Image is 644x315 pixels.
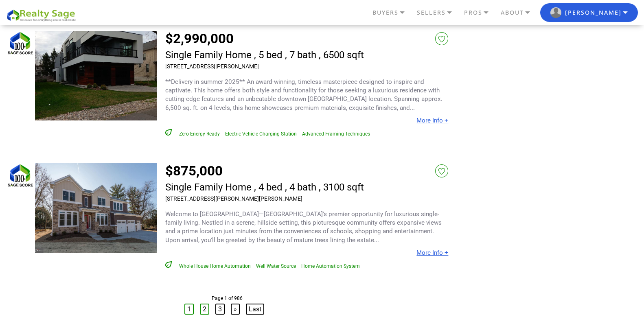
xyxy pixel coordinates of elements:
span: Electric Vehicle Charging Station [225,131,297,137]
a: More Info + [416,249,448,256]
span: » [234,305,237,313]
span: Home Automation System [301,263,360,269]
a: 2 [200,304,209,315]
span: Well Water Source [256,263,296,269]
span: Advanced Framing Techniques [302,131,370,137]
a: SELLERS [415,6,462,20]
h2: Single Family Home , 5 bed , 7 bath , 6500 sqft [165,50,364,60]
a: ABOUT [499,6,540,20]
a: 3 [215,304,225,315]
a: More Info + [416,117,448,124]
nav: Page navigation [6,295,448,313]
a: 1 [184,304,194,315]
p: Welcome to [GEOGRAPHIC_DATA]—[GEOGRAPHIC_DATA]'s premier opportunity for luxurious single-family ... [165,210,449,245]
h2: Single Family Home , 4 bed , 4 bath , 3100 sqft [165,182,364,192]
span: Zero Energy Ready [179,131,220,137]
h3: [STREET_ADDRESS][PERSON_NAME] [165,63,364,70]
a: Last [246,304,264,315]
div: Page 1 of 986 [6,295,448,301]
a: $875,000 [165,163,223,179]
a: PROS [462,6,499,20]
p: **Delivery in summer 2025** An award-winning, timeless masterpiece designed to inspire and captiv... [165,78,449,112]
h3: [STREET_ADDRESS][PERSON_NAME][PERSON_NAME] [165,195,364,202]
button: RS user logo [PERSON_NAME] [540,3,638,22]
a: BUYERS [370,6,415,20]
a: $2,990,000 [165,31,234,46]
span: Whole House Home Automation [179,263,251,269]
img: RS user logo [550,7,561,18]
img: REALTY SAGE [6,8,79,22]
